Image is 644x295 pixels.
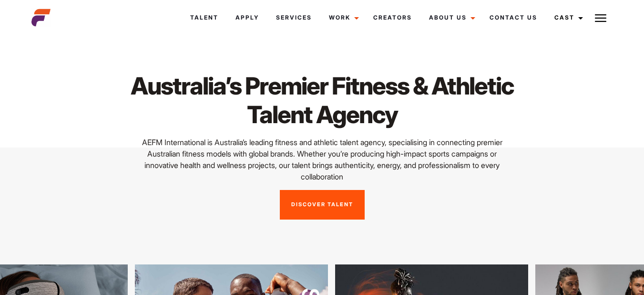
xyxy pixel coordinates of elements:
[365,5,420,31] a: Creators
[546,5,589,31] a: Cast
[182,5,227,31] a: Talent
[31,8,51,27] img: cropped-aefm-brand-fav-22-square.png
[420,5,481,31] a: About Us
[130,72,514,129] h1: Australia’s Premier Fitness & Athletic Talent Agency
[267,5,320,31] a: Services
[320,5,365,31] a: Work
[280,190,365,220] a: Discover Talent
[130,137,514,182] p: AEFM International is Australia’s leading fitness and athletic talent agency, specialising in con...
[481,5,546,31] a: Contact Us
[227,5,267,31] a: Apply
[595,12,606,24] img: Burger icon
